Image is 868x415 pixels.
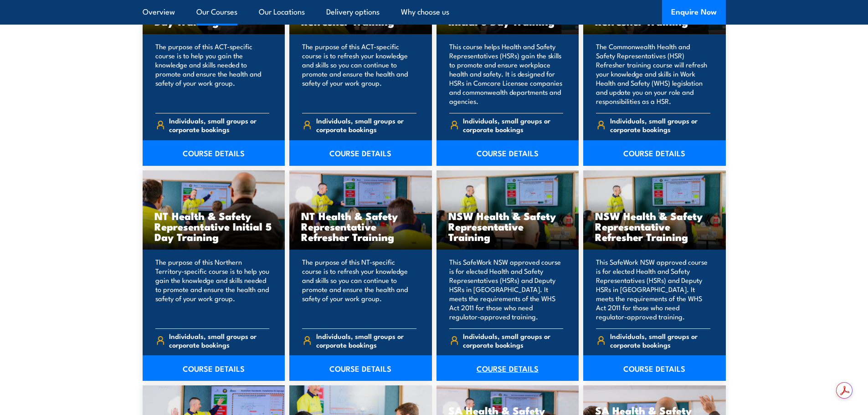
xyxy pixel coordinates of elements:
a: COURSE DETAILS [583,355,726,381]
a: COURSE DETAILS [143,140,285,166]
a: COURSE DETAILS [437,140,579,166]
span: Individuals, small groups or corporate bookings [169,116,269,133]
p: The purpose of this Northern Territory-specific course is to help you gain the knowledge and skil... [155,257,270,321]
a: COURSE DETAILS [143,355,285,381]
h3: NT Health & Safety Representative Initial 5 Day Training [154,210,273,242]
h3: NSW Health & Safety Representative Training [448,210,567,242]
h3: NSW Health & Safety Representative Refresher Training [595,210,714,242]
p: The purpose of this ACT-specific course is to help you gain the knowledge and skills needed to pr... [155,42,270,106]
p: The purpose of this NT-specific course is to refresh your knowledge and skills so you can continu... [302,257,416,321]
span: Individuals, small groups or corporate bookings [610,116,710,133]
h3: NT Health & Safety Representative Refresher Training [301,210,420,242]
span: Individuals, small groups or corporate bookings [463,332,563,349]
a: COURSE DETAILS [437,355,579,381]
span: Individuals, small groups or corporate bookings [610,332,710,349]
span: Individuals, small groups or corporate bookings [463,116,563,133]
span: Individuals, small groups or corporate bookings [169,332,269,349]
p: The purpose of this ACT-specific course is to refresh your knowledge and skills so you can contin... [302,42,416,106]
span: Individuals, small groups or corporate bookings [316,332,416,349]
a: COURSE DETAILS [289,355,432,381]
span: Individuals, small groups or corporate bookings [316,116,416,133]
p: The Commonwealth Health and Safety Representatives (HSR) Refresher training course will refresh y... [596,42,710,106]
p: This SafeWork NSW approved course is for elected Health and Safety Representatives (HSRs) and Dep... [596,257,710,321]
a: COURSE DETAILS [583,140,726,166]
p: This course helps Health and Safety Representatives (HSRs) gain the skills to promote and ensure ... [449,42,564,106]
a: COURSE DETAILS [289,140,432,166]
p: This SafeWork NSW approved course is for elected Health and Safety Representatives (HSRs) and Dep... [449,257,564,321]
